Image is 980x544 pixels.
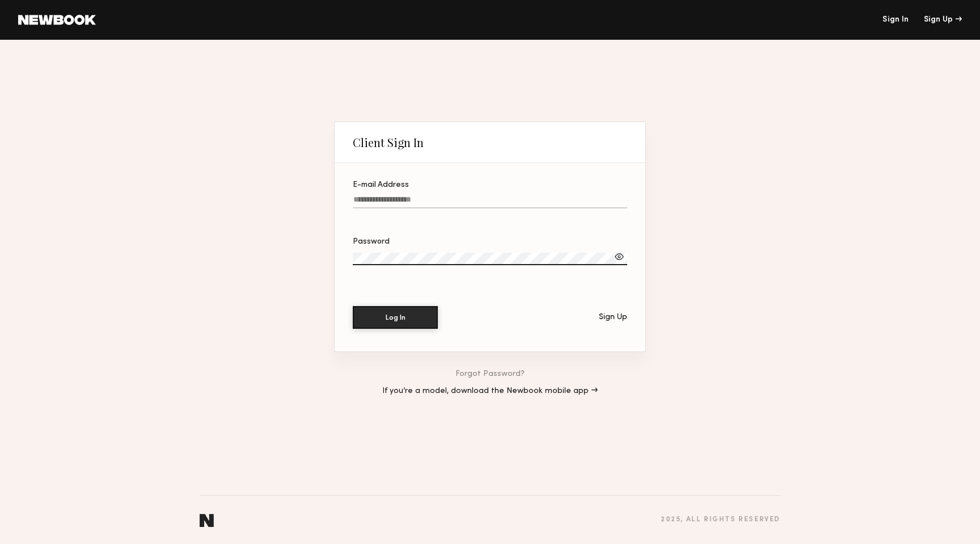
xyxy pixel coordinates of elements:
[353,181,627,189] div: E-mail Address
[382,387,598,395] a: If you’re a model, download the Newbook mobile app →
[599,313,627,321] div: Sign Up
[353,306,438,329] button: Log In
[924,16,962,24] div: Sign Up
[353,195,627,208] input: E-mail Address
[882,16,909,24] a: Sign In
[353,136,424,149] div: Client Sign In
[661,516,780,524] div: 2025 , all rights reserved
[353,253,627,265] input: Password
[455,370,525,378] a: Forgot Password?
[353,238,627,246] div: Password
